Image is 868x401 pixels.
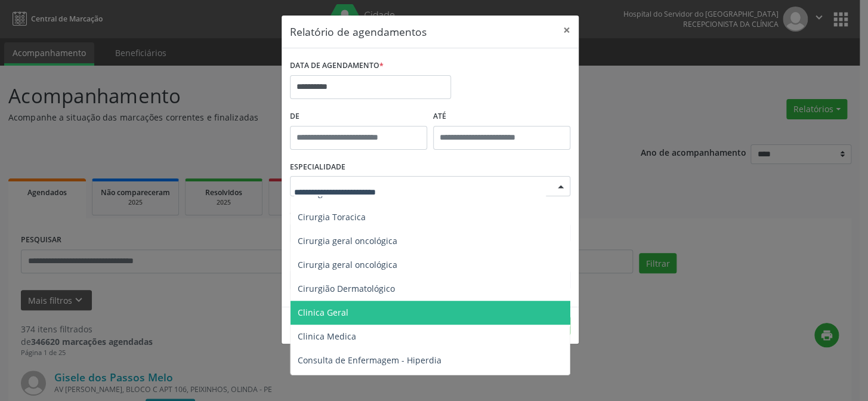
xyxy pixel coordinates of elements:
label: ESPECIALIDADE [290,158,345,177]
span: Cirurgia geral oncológica [298,235,397,246]
h5: Relatório de agendamentos [290,24,427,39]
label: DATA DE AGENDAMENTO [290,57,384,75]
span: Clinica Medica [298,331,356,342]
label: De [290,107,427,126]
span: Cirurgião Dermatológico [298,283,395,294]
span: Clinica Geral [298,307,348,318]
span: Cirurgia geral oncológica [298,259,397,270]
label: ATÉ [433,107,570,126]
button: Close [555,16,579,45]
span: Consulta de Enfermagem - Hiperdia [298,354,441,366]
span: Cirurgia Toracica [298,211,366,223]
